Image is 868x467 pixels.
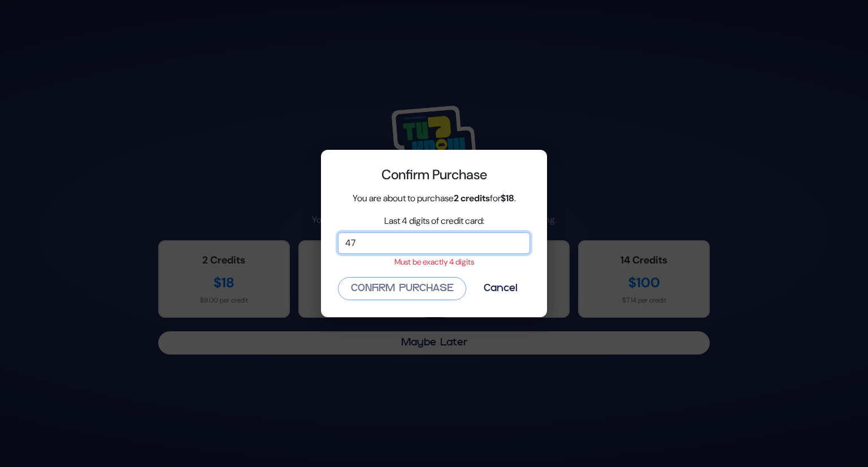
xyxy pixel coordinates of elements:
[338,232,530,254] input: 1234
[454,192,490,204] strong: 2 credits
[384,214,484,228] label: Last 4 digits of credit card:
[471,277,530,300] button: Cancel
[338,192,530,205] p: You are about to purchase for .
[501,192,514,204] strong: $18
[338,167,530,183] h4: Confirm Purchase
[338,256,530,268] div: Must be exactly 4 digits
